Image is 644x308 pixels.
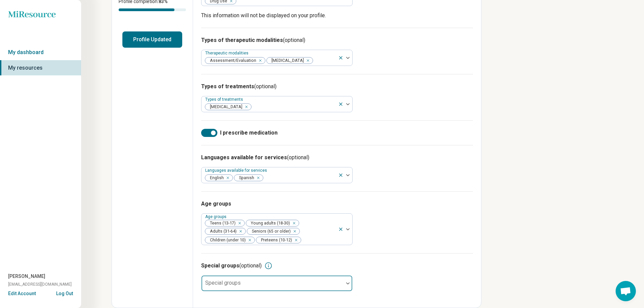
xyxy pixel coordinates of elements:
span: [MEDICAL_DATA] [267,57,306,64]
span: Spanish [234,175,256,181]
span: (optional) [239,262,262,269]
button: Edit Account [8,290,36,297]
span: [EMAIL_ADDRESS][DOMAIN_NAME] [8,281,72,287]
label: Special groups [205,280,241,286]
span: Preteens (10-12) [256,237,294,243]
span: [PERSON_NAME] [8,273,45,280]
div: Open chat [616,281,636,301]
span: Young adults (18-30) [246,220,292,227]
h3: Types of treatments [201,82,473,91]
button: Profile Updated [122,31,182,48]
h3: Languages available for services [201,153,473,162]
span: Adults (31-64) [205,228,239,235]
p: This information will not be displayed on your profile. [201,11,473,20]
button: Log Out [56,290,73,295]
span: (optional) [254,83,277,90]
span: English [205,175,226,181]
label: Therapeutic modalities [205,51,250,55]
span: Children (under 10) [205,237,248,243]
label: Languages available for services [205,168,268,173]
span: Teens (13-17) [205,220,238,227]
span: Assessment/Evaluation [205,57,258,64]
span: (optional) [283,37,305,43]
h3: Age groups [201,200,473,208]
h3: Special groups [201,262,262,270]
label: Types of treatments [205,97,244,102]
div: Profile completion [119,8,186,11]
span: Seniors (65 or older) [247,228,293,235]
h3: Types of therapeutic modalities [201,36,473,44]
span: I prescribe medication [220,129,278,137]
span: [MEDICAL_DATA] [205,104,244,110]
label: Age groups [205,214,228,219]
span: (optional) [287,154,309,161]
